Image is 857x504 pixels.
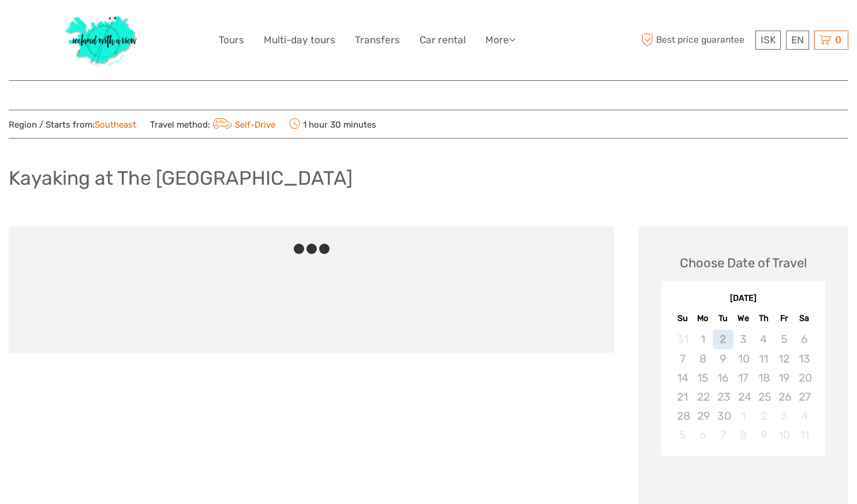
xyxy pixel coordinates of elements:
[794,311,814,326] div: Sa
[672,387,693,406] div: Not available Sunday, September 21st, 2025
[713,349,733,368] div: Not available Tuesday, September 9th, 2025
[754,311,774,326] div: Th
[672,349,693,368] div: Not available Sunday, September 7th, 2025
[733,368,754,387] div: Not available Wednesday, September 17th, 2025
[794,368,814,387] div: Not available Saturday, September 20th, 2025
[485,32,515,48] a: More
[150,116,275,132] span: Travel method:
[833,34,843,46] span: 0
[713,406,733,425] div: Not available Tuesday, September 30th, 2025
[794,330,814,349] div: Not available Saturday, September 6th, 2025
[774,368,794,387] div: Not available Friday, September 19th, 2025
[289,116,376,132] span: 1 hour 30 minutes
[713,368,733,387] div: Not available Tuesday, September 16th, 2025
[774,349,794,368] div: Not available Friday, September 12th, 2025
[9,166,353,190] h1: Kayaking at The [GEOGRAPHIC_DATA]
[693,311,713,326] div: Mo
[672,311,693,326] div: Su
[733,425,754,445] div: Not available Wednesday, October 8th, 2025
[693,406,713,425] div: Not available Monday, September 29th, 2025
[680,254,807,272] div: Choose Date of Travel
[774,311,794,326] div: Fr
[713,330,733,349] div: Not available Tuesday, September 2nd, 2025
[733,387,754,406] div: Not available Wednesday, September 24th, 2025
[95,120,136,130] a: Southeast
[693,330,713,349] div: Not available Monday, September 1st, 2025
[761,34,776,46] span: ISK
[733,311,754,326] div: We
[794,387,814,406] div: Not available Saturday, September 27th, 2025
[733,330,754,349] div: Not available Wednesday, September 3rd, 2025
[693,368,713,387] div: Not available Monday, September 15th, 2025
[754,368,774,387] div: Not available Thursday, September 18th, 2025
[713,311,733,326] div: Tu
[740,486,747,493] div: Loading...
[774,406,794,425] div: Not available Friday, October 3rd, 2025
[665,330,822,445] div: month 2025-09
[59,9,144,72] img: 1077-ca632067-b948-436b-9c7a-efe9894e108b_logo_big.jpg
[210,120,275,130] a: Self-Drive
[754,387,774,406] div: Not available Thursday, September 25th, 2025
[733,349,754,368] div: Not available Wednesday, September 10th, 2025
[693,425,713,445] div: Not available Monday, October 6th, 2025
[264,32,335,48] a: Multi-day tours
[754,349,774,368] div: Not available Thursday, September 11th, 2025
[754,425,774,445] div: Not available Thursday, October 9th, 2025
[786,31,809,50] div: EN
[774,387,794,406] div: Not available Friday, September 26th, 2025
[420,32,466,48] a: Car rental
[672,406,693,425] div: Not available Sunday, September 28th, 2025
[672,330,693,349] div: Not available Sunday, August 31st, 2025
[638,31,753,50] span: Best price guarantee
[9,119,136,131] span: Region / Starts from:
[713,387,733,406] div: Not available Tuesday, September 23rd, 2025
[794,406,814,425] div: Not available Saturday, October 4th, 2025
[661,293,825,305] div: [DATE]
[672,425,693,445] div: Not available Sunday, October 5th, 2025
[794,425,814,445] div: Not available Saturday, October 11th, 2025
[754,330,774,349] div: Not available Thursday, September 4th, 2025
[693,349,713,368] div: Not available Monday, September 8th, 2025
[733,406,754,425] div: Not available Wednesday, October 1st, 2025
[713,425,733,445] div: Not available Tuesday, October 7th, 2025
[672,368,693,387] div: Not available Sunday, September 14th, 2025
[693,387,713,406] div: Not available Monday, September 22nd, 2025
[754,406,774,425] div: Not available Thursday, October 2nd, 2025
[219,32,244,48] a: Tours
[774,330,794,349] div: Not available Friday, September 5th, 2025
[355,32,400,48] a: Transfers
[794,349,814,368] div: Not available Saturday, September 13th, 2025
[774,425,794,445] div: Not available Friday, October 10th, 2025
